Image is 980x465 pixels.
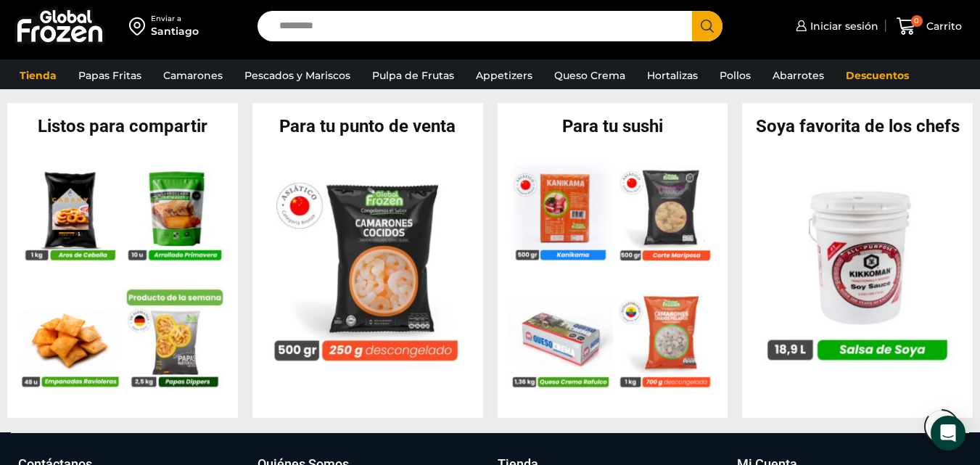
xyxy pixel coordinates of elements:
[365,62,461,89] a: Pulpa de Frutas
[640,62,705,89] a: Hortalizas
[71,62,149,89] a: Papas Fritas
[742,118,973,135] h2: Soya favorita de los chefs
[765,62,831,89] a: Abarrotes
[498,118,728,135] h2: Para tu sushi
[12,62,64,89] a: Tienda
[893,9,965,44] a: 0 Carrito
[129,14,151,38] img: address-field-icon.svg
[839,62,916,89] a: Descuentos
[252,118,483,135] h2: Para tu punto de venta
[151,14,199,24] div: Enviar a
[923,19,962,33] span: Carrito
[931,416,965,450] div: Open Intercom Messenger
[469,62,540,89] a: Appetizers
[692,11,722,41] button: Search button
[911,15,923,27] span: 0
[7,118,238,135] h2: Listos para compartir
[156,62,230,89] a: Camarones
[151,24,199,38] div: Santiago
[792,12,878,41] a: Iniciar sesión
[807,19,878,33] span: Iniciar sesión
[547,62,633,89] a: Queso Crema
[712,62,758,89] a: Pollos
[237,62,358,89] a: Pescados y Mariscos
